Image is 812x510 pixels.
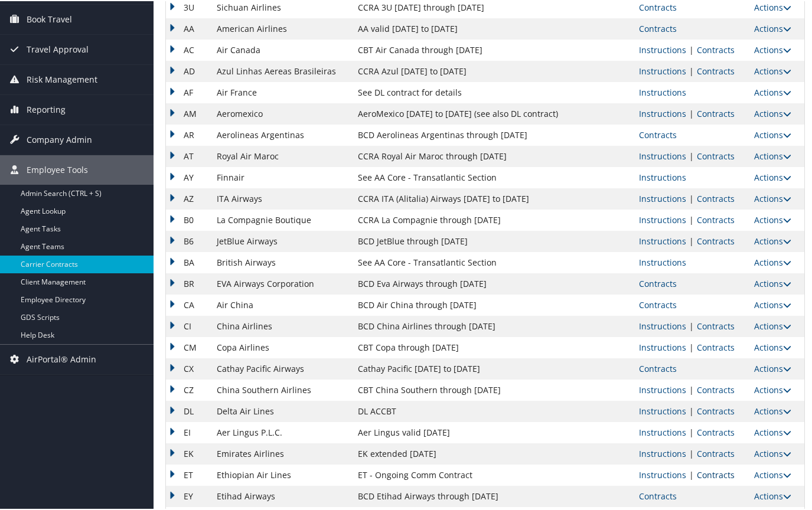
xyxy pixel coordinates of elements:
[352,102,633,123] td: AeroMexico [DATE] to [DATE] (see also DL contract)
[352,81,633,102] td: See DL contract for details
[639,256,686,267] a: View Ticketing Instructions
[639,383,686,394] a: View Ticketing Instructions
[639,192,686,203] a: View Ticketing Instructions
[639,64,686,76] a: View Ticketing Instructions
[211,463,352,485] td: Ethiopian Air Lines
[639,149,686,161] a: View Ticketing Instructions
[686,426,697,437] span: |
[697,447,735,458] a: View Contracts
[166,378,211,400] td: CZ
[166,485,211,506] td: EY
[686,107,697,118] span: |
[166,102,211,123] td: AM
[686,149,697,161] span: |
[754,298,791,309] a: Actions
[352,123,633,145] td: BCD Aerolineas Argentinas through [DATE]
[686,64,697,76] span: |
[639,234,686,246] a: View Ticketing Instructions
[754,277,791,288] a: Actions
[697,383,735,394] a: View Contracts
[211,166,352,187] td: Finnair
[754,22,791,33] a: Actions
[639,213,686,224] a: View Ticketing Instructions
[166,421,211,442] td: EI
[211,378,352,400] td: China Southern Airlines
[352,38,633,60] td: CBT Air Canada through [DATE]
[697,213,735,224] a: View Contracts
[166,357,211,378] td: CX
[639,22,677,33] a: View Contracts
[352,357,633,378] td: Cathay Pacific [DATE] to [DATE]
[697,341,735,352] a: View Contracts
[697,468,735,479] a: View Contracts
[754,489,791,501] a: Actions
[754,383,791,394] a: Actions
[166,400,211,421] td: DL
[639,298,677,309] a: View Contracts
[352,336,633,357] td: CBT Copa through [DATE]
[754,1,791,12] a: Actions
[166,251,211,272] td: BA
[754,256,791,267] a: Actions
[166,81,211,102] td: AF
[686,468,697,479] span: |
[754,171,791,182] a: Actions
[352,60,633,81] td: CCRA Azul [DATE] to [DATE]
[697,64,735,76] a: View Contracts
[166,60,211,81] td: AD
[211,60,352,81] td: Azul Linhas Aereas Brasileiras
[166,187,211,208] td: AZ
[639,43,686,54] a: View Ticketing Instructions
[639,341,686,352] a: View Ticketing Instructions
[639,86,686,97] a: View Ticketing Instructions
[639,319,686,331] a: View Ticketing Instructions
[639,404,686,416] a: View Ticketing Instructions
[166,293,211,315] td: CA
[166,145,211,166] td: AT
[166,442,211,463] td: EK
[27,4,72,33] span: Book Travel
[639,468,686,479] a: View Ticketing Instructions
[166,272,211,293] td: BR
[639,128,677,139] a: View Contracts
[754,319,791,331] a: Actions
[754,86,791,97] a: Actions
[352,442,633,463] td: EK extended [DATE]
[27,94,66,123] span: Reporting
[754,362,791,373] a: Actions
[166,463,211,485] td: ET
[352,378,633,400] td: CBT China Southern through [DATE]
[211,208,352,230] td: La Compagnie Boutique
[754,404,791,416] a: Actions
[211,102,352,123] td: Aeromexico
[686,213,697,224] span: |
[697,43,735,54] a: View Contracts
[27,34,89,63] span: Travel Approval
[754,43,791,54] a: Actions
[686,404,697,416] span: |
[211,251,352,272] td: British Airways
[639,171,686,182] a: View Ticketing Instructions
[639,107,686,118] a: View Ticketing Instructions
[166,17,211,38] td: AA
[754,234,791,246] a: Actions
[166,208,211,230] td: B0
[211,293,352,315] td: Air China
[352,17,633,38] td: AA valid [DATE] to [DATE]
[639,1,677,12] a: View Contracts
[686,447,697,458] span: |
[211,145,352,166] td: Royal Air Maroc
[211,123,352,145] td: Aerolineas Argentinas
[352,315,633,336] td: BCD China Airlines through [DATE]
[754,468,791,479] a: Actions
[352,166,633,187] td: See AA Core - Transatlantic Section
[211,17,352,38] td: American Airlines
[352,400,633,421] td: DL ACCBT
[211,421,352,442] td: Aer Lingus P.L.C.
[352,272,633,293] td: BCD Eva Airways through [DATE]
[639,362,677,373] a: View Contracts
[639,426,686,437] a: View Ticketing Instructions
[166,38,211,60] td: AC
[166,336,211,357] td: CM
[686,234,697,246] span: |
